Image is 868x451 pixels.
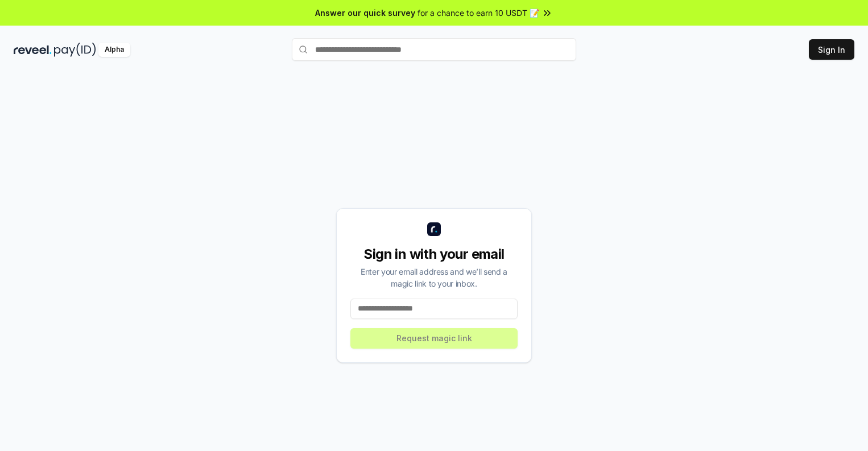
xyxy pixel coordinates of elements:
[350,266,518,289] div: Enter your email address and we’ll send a magic link to your inbox.
[350,245,518,263] div: Sign in with your email
[54,43,96,57] img: pay_id
[809,39,854,60] button: Sign In
[427,222,441,236] img: logo_small
[418,7,539,19] span: for a chance to earn 10 USDT 📝
[315,7,415,19] span: Answer our quick survey
[98,43,130,57] div: Alpha
[14,43,52,57] img: reveel_dark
